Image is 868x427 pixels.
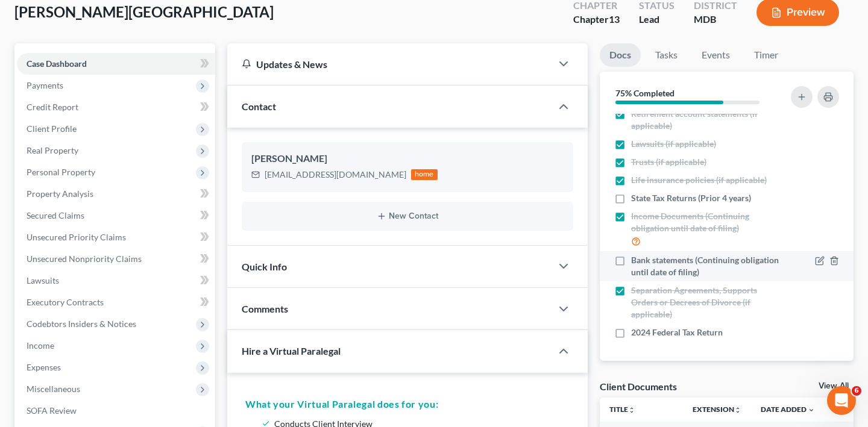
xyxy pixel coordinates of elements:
img: Profile image for Katie [14,41,38,65]
span: Help [191,346,210,355]
span: SOFA Review [27,405,77,416]
div: [PERSON_NAME] [43,231,113,244]
span: Hire a Virtual Paralegal [242,345,341,357]
div: • [DATE] [115,142,149,155]
span: Credit Report [27,102,78,112]
i: expand_more [808,407,815,414]
span: Personal Property [27,167,95,177]
a: Unsecured Nonpriority Claims [17,248,215,270]
div: • 20m ago [115,53,157,66]
div: [PERSON_NAME] [251,152,564,166]
a: Case Dashboard [17,53,215,75]
img: Profile image for Emma [14,175,38,199]
span: 6 [852,386,861,396]
a: Extensionunfold_more [693,405,741,414]
div: [PERSON_NAME] [43,276,113,288]
div: • [DATE] [115,187,149,199]
a: Lawsuits [17,270,215,291]
span: Quick Info [242,261,287,272]
div: [PERSON_NAME] [43,142,113,155]
a: Date Added expand_more [761,405,815,414]
a: Credit Report [17,96,215,118]
span: Codebtors Insiders & Notices [27,319,136,329]
a: View All [819,382,849,390]
div: Lead [639,13,675,26]
span: [PERSON_NAME][GEOGRAPHIC_DATA] [14,3,274,20]
div: MDB [694,13,737,26]
a: Unsecured Priority Claims [17,226,215,248]
button: Help [161,316,241,364]
a: Titleunfold_more [609,405,635,414]
span: Unsecured Nonpriority Claims [27,254,142,264]
span: Contact [242,101,276,112]
h5: What your Virtual Paralegal does for you: [245,397,570,411]
div: [PERSON_NAME] [43,98,113,110]
span: Expenses [27,362,61,372]
a: Timer [744,43,788,67]
span: 13 [609,13,620,25]
div: [EMAIL_ADDRESS][DOMAIN_NAME] [265,169,406,181]
span: Hey [PERSON_NAME]! It looks like there is a connection issue with this case. Would you be able to... [43,86,692,96]
span: Executory Contracts [27,297,104,307]
button: Messages [80,316,160,364]
div: • [DATE] [115,276,149,288]
div: [PERSON_NAME] [43,187,113,199]
span: Life insurance policies (if applicable) [631,174,767,186]
span: Trusts (if applicable) [631,156,706,168]
iframe: Intercom live chat [827,386,856,415]
span: Hi [PERSON_NAME]! Apologies for the delay. I am a little confused. Are you just wanting to record... [43,309,716,319]
img: Profile image for Emma [14,130,38,154]
i: unfold_more [628,407,635,414]
img: Profile image for James [14,86,38,110]
div: [PERSON_NAME] [43,53,113,66]
span: Property Analysis [27,189,93,199]
span: Retirement account statements (if applicable) [631,108,780,132]
button: Send us a message [55,279,186,304]
div: • [DATE] [115,231,149,244]
img: Profile image for Emma [14,264,38,288]
span: Secured Claims [27,210,84,220]
span: Comments [242,303,288,314]
span: Unsecured Priority Claims [27,232,126,242]
span: Hi [PERSON_NAME]! Can you provide some case names where you had an issue and I will take a look? [43,42,527,51]
span: Client Profile [27,123,77,134]
img: Profile image for James [14,308,38,332]
button: New Contact [251,211,564,221]
a: Tasks [646,43,687,67]
span: Lawsuits [27,275,59,285]
div: Client Documents [600,380,677,393]
span: Messages [97,346,143,355]
a: Secured Claims [17,205,215,226]
div: home [411,169,438,180]
h1: Messages [89,5,154,25]
span: Bank statements (Continuing obligation until date of filing) [631,254,780,278]
span: Income [27,340,54,351]
span: Home [28,346,52,355]
a: Property Analysis [17,183,215,205]
span: 2024 Federal Tax Return [631,326,723,338]
span: Income Documents (Continuing obligation until date of filing) [631,210,780,234]
div: Chapter [573,13,620,26]
i: unfold_more [734,407,741,414]
a: Events [692,43,740,67]
span: Separation Agreements, Supports Orders or Decrees of Divorce (if applicable) [631,284,780,320]
div: Updates & News [242,58,537,70]
span: Real Property [27,145,78,155]
a: Docs [600,43,641,67]
a: Executory Contracts [17,291,215,313]
span: Lawsuits (if applicable) [631,138,716,150]
span: Case Dashboard [27,58,87,69]
img: Profile image for Katie [14,219,38,243]
span: Miscellaneous [27,384,80,394]
span: Payments [27,80,63,90]
div: • [DATE] [115,98,149,110]
strong: 75% Completed [615,88,675,98]
span: State Tax Returns (Prior 4 years) [631,192,751,204]
a: SOFA Review [17,400,215,422]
